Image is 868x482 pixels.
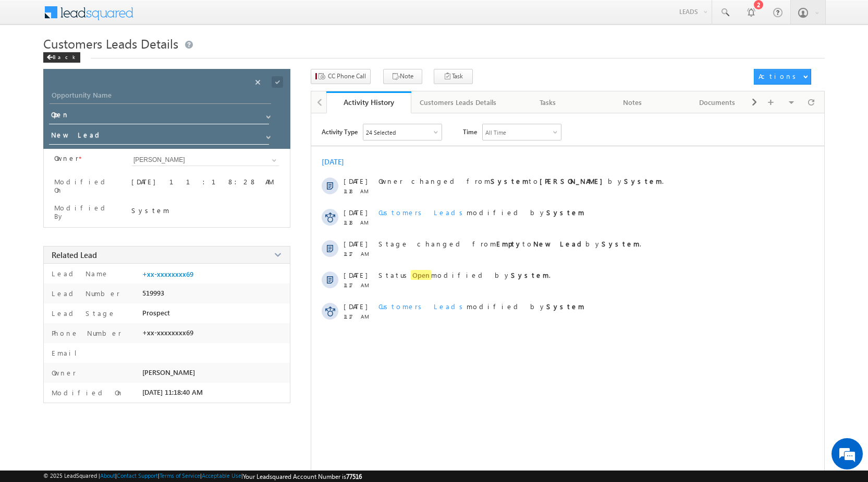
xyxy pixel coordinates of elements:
label: Phone Number [49,328,121,337]
span: Status modified by . [378,270,551,280]
span: Stage changed from to by . [378,239,641,248]
label: Modified On [54,178,118,194]
a: Show All Items [261,109,274,120]
input: Status [49,108,269,124]
span: 11:17 AM [344,251,375,257]
button: Actions [754,69,811,85]
span: modified by [378,302,584,311]
span: [PERSON_NAME] [142,368,195,377]
label: Lead Stage [49,309,116,318]
span: Open [411,270,431,280]
span: [DATE] [344,271,367,279]
span: [DATE] [344,302,367,311]
span: Your Leadsquared Account Number is [243,473,362,480]
input: Opportunity Name Opportunity Name [50,89,271,104]
label: Modified On [49,388,124,397]
a: Notes [591,91,676,113]
div: Actions [759,72,800,81]
label: Lead Number [49,289,120,298]
label: Lead Name [49,269,109,278]
strong: [PERSON_NAME] [540,177,608,185]
strong: System [491,177,529,185]
span: 11:18 AM [344,188,375,194]
div: Tasks [514,96,581,109]
a: Show All Items [261,130,274,140]
a: Contact Support [117,472,158,479]
strong: System [511,271,549,279]
input: Stage [49,128,269,145]
strong: System [546,302,584,311]
a: Show All Items [266,155,279,166]
label: Owner [49,368,76,377]
strong: New Lead [533,239,585,248]
span: Prospect [142,309,170,317]
span: Time [463,124,477,139]
strong: Empty [496,239,522,248]
span: CC Phone Call [328,72,366,81]
div: [DATE] [322,157,356,167]
a: Acceptable Use [202,472,241,479]
div: 24 Selected [366,129,396,136]
span: © 2025 LeadSquared | | | | | [43,472,362,480]
div: Documents [683,96,751,109]
div: Customers Leads Details [420,96,496,109]
a: Tasks [506,91,591,113]
a: Documents [675,91,760,113]
button: Note [383,69,422,84]
span: +xx-xxxxxxxx69 [142,328,193,337]
div: Activity History [334,97,404,107]
a: Customers Leads Details [411,91,506,113]
span: Customers Leads Details [43,35,178,52]
div: Back [43,52,80,63]
div: Owner Changed,Status Changed,Stage Changed,Source Changed,Notes & 19 more.. [363,124,442,140]
span: Related Lead [52,250,97,260]
span: [DATE] 11:18:40 AM [142,388,203,396]
div: [DATE] 11:18:28 AM [131,177,279,192]
span: 77516 [346,473,362,480]
input: Type to Search [131,154,279,166]
strong: System [602,239,640,248]
div: All Time [485,129,506,136]
div: System [131,206,279,215]
strong: System [546,208,584,217]
span: modified by [378,208,584,217]
div: Notes [599,96,666,109]
span: [DATE] [344,208,367,217]
span: [DATE] [344,177,367,185]
strong: System [624,177,662,185]
span: Customers Leads [378,302,467,311]
label: Owner [54,154,79,162]
span: 11:17 AM [344,313,375,320]
label: Email [49,348,85,357]
label: Modified By [54,204,118,220]
a: About [100,472,115,479]
span: 519993 [142,289,164,297]
span: 11:18 AM [344,219,375,226]
button: Task [434,69,473,84]
span: Owner changed from to by . [378,177,664,185]
span: 11:17 AM [344,282,375,288]
a: +xx-xxxxxxxx69 [142,270,193,278]
span: [DATE] [344,239,367,248]
button: CC Phone Call [311,69,371,84]
a: Activity History [326,91,411,113]
a: Terms of Service [160,472,200,479]
span: Activity Type [322,124,358,139]
span: Customers Leads [378,208,467,217]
